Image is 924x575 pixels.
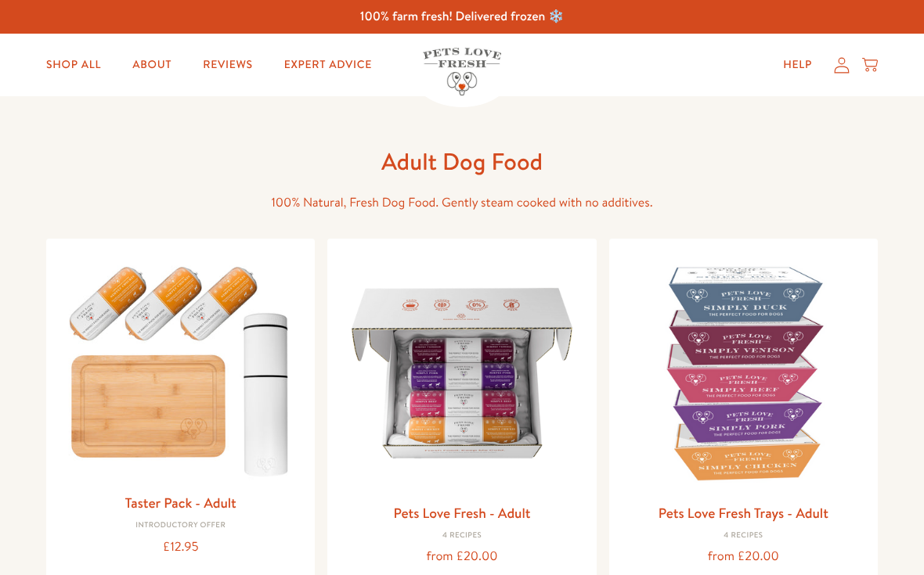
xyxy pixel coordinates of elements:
h1: Adult Dog Food [211,146,713,177]
img: Taster Pack - Adult [59,251,302,485]
a: Help [771,49,825,81]
div: 4 Recipes [340,531,583,541]
div: £12.95 [59,537,302,558]
span: 100% Natural, Fresh Dog Food. Gently steam cooked with no additives. [271,194,652,211]
a: Pets Love Fresh Trays - Adult [659,503,828,523]
iframe: Gorgias live chat messenger [846,501,908,559]
div: 4 Recipes [622,531,865,541]
div: from £20.00 [622,546,865,567]
a: Shop All [34,49,114,81]
a: Expert Advice [272,49,384,81]
img: Pets Love Fresh Trays - Adult [622,251,865,494]
a: Taster Pack - Adult [125,493,236,512]
img: Pets Love Fresh - Adult [340,251,583,494]
div: Introductory Offer [59,521,302,530]
a: Reviews [190,49,265,81]
img: Pets Love Fresh [423,48,501,95]
div: from £20.00 [340,546,583,567]
a: Pets Love Fresh - Adult [393,503,530,523]
a: About [120,49,184,81]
